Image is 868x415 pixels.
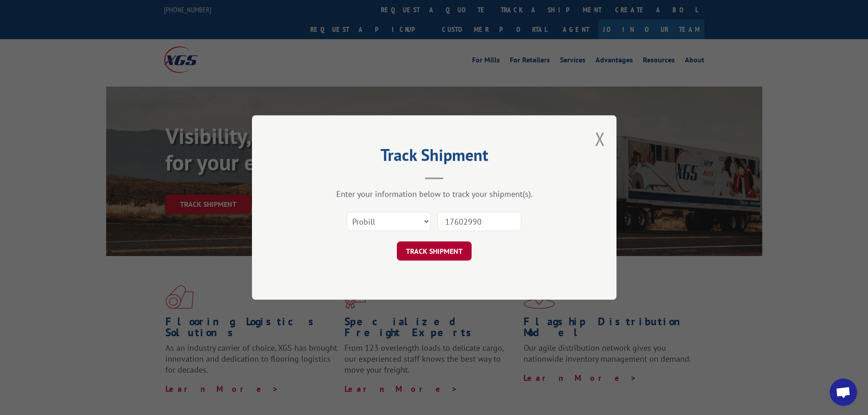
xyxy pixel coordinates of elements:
a: Open chat [830,379,857,406]
input: Number(s) [437,212,521,231]
div: Enter your information below to track your shipment(s). [298,189,571,199]
button: TRACK SHIPMENT [397,241,472,261]
h2: Track Shipment [298,149,571,166]
button: Close modal [595,127,605,151]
